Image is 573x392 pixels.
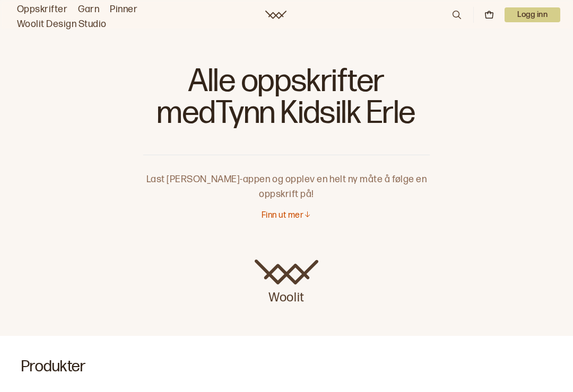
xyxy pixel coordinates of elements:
p: Logg inn [505,7,560,22]
a: Woolit [255,260,318,306]
h1: Alle oppskrifter med Tynn Kidsilk Erle [143,64,430,138]
p: Finn ut mer [262,210,303,221]
a: Woolit [265,11,286,19]
p: Woolit [255,285,318,306]
button: User dropdown [505,7,560,22]
a: Pinner [110,2,137,17]
a: Garn [78,2,99,17]
img: Woolit [255,260,318,285]
a: Oppskrifter [17,2,67,17]
p: Last [PERSON_NAME]-appen og opplev en helt ny måte å følge en oppskrift på! [143,155,430,202]
a: Woolit Design Studio [17,17,107,32]
button: Finn ut mer [262,210,311,221]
